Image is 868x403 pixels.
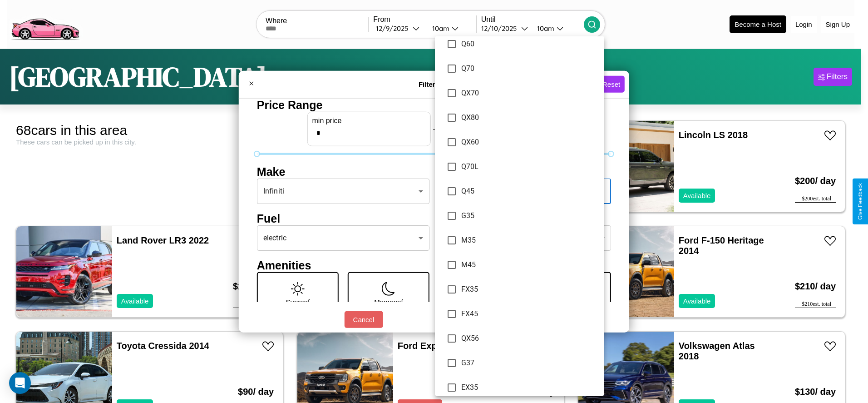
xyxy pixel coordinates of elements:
span: Q70 [461,63,597,74]
span: FX45 [461,308,597,319]
span: G37 [461,358,597,368]
span: M45 [461,259,597,270]
span: G35 [461,210,597,221]
span: EX35 [461,382,597,393]
span: QX80 [461,112,597,123]
div: Open Intercom Messenger [9,372,31,394]
span: QX60 [461,137,597,148]
span: FX35 [461,284,597,295]
span: Q70L [461,161,597,172]
span: QX70 [461,88,597,99]
span: M35 [461,235,597,246]
span: Q45 [461,186,597,197]
div: Give Feedback [857,183,863,220]
span: Q60 [461,39,597,50]
span: QX56 [461,333,597,344]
